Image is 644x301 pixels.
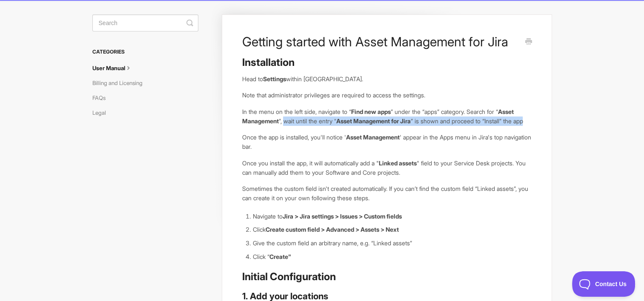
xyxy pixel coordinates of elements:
li: Click [252,225,532,234]
p: Sometimes the custom field isn't created automatically. If you can’t find the custom field “Linke... [242,184,532,202]
h2: Initial Configuration [242,270,532,284]
a: Billing and Licensing [92,76,149,90]
li: Navigate to [252,212,532,221]
strong: Linked assets [378,159,416,167]
p: Note that administrator privileges are required to access the settings. [242,91,532,100]
p: Once you install the app, it will automatically add a " " field to your Service Desk projects. Yo... [242,159,532,177]
iframe: Toggle Customer Support [572,271,635,297]
p: Head to within [GEOGRAPHIC_DATA]. [242,74,532,84]
h2: Installation [242,56,532,69]
strong: Find new apps [351,108,390,115]
p: Once the app is installed, you'll notice ' ' appear in the Apps menu in Jira's top navigation bar. [242,133,532,151]
strong: Asset Management for Jira [336,117,410,125]
strong: Create" [269,253,291,260]
h3: Categories [92,44,198,60]
a: Legal [92,106,112,119]
a: Print this Article [525,37,532,47]
strong: Settings [263,75,286,82]
h1: Getting started with Asset Management for Jira [242,34,519,49]
a: User Manual [92,61,139,75]
input: Search [92,14,198,31]
li: Give the custom field an arbitrary name, e.g. “Linked assets” [252,239,532,248]
strong: Create custom field > Advanced > Assets > Next [265,226,398,233]
strong: Asset Management [242,108,513,125]
li: Click “ [252,252,532,261]
strong: Asset Management [346,133,399,141]
strong: Jira > Jira settings > Issues > Custom fields [282,213,401,220]
a: FAQs [92,91,112,105]
p: In the menu on the left side, navigate to “ ” under the “apps” category. Search for “ ”, wait unt... [242,107,532,125]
